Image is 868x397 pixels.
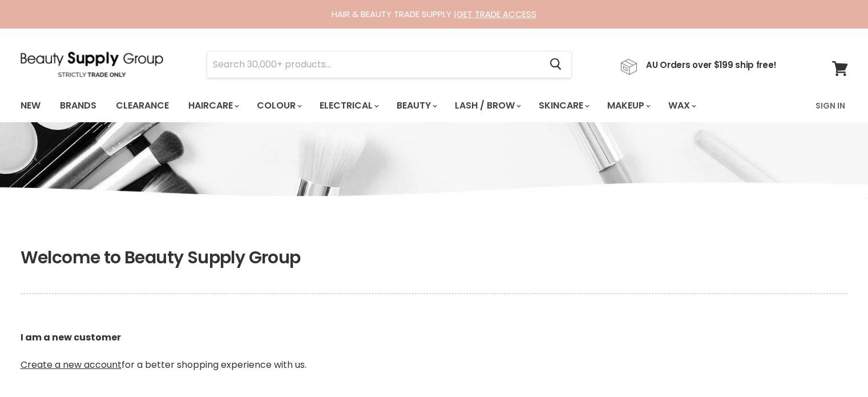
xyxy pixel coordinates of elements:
a: Colour [248,94,309,118]
div: HAIR & BEAUTY TRADE SUPPLY | [6,9,862,20]
a: Lash / Brow [446,94,528,118]
a: Skincare [530,94,596,118]
a: Create a new account [21,358,122,371]
a: Beauty [388,94,444,118]
h1: Welcome to Beauty Supply Group [21,247,848,268]
nav: Main [6,89,862,122]
b: I am a new customer [21,331,121,344]
a: Makeup [599,94,657,118]
a: GET TRADE ACCESS [457,8,536,20]
a: Clearance [107,94,177,118]
ul: Main menu [12,89,757,122]
a: Brands [51,94,105,118]
a: Sign In [809,94,852,118]
a: New [12,94,49,118]
a: Wax [660,94,703,118]
a: Haircare [180,94,246,118]
a: Electrical [311,94,386,118]
iframe: Gorgias live chat messenger [811,343,857,386]
input: Search [207,51,541,78]
button: Search [541,51,571,78]
form: Product [207,51,572,78]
